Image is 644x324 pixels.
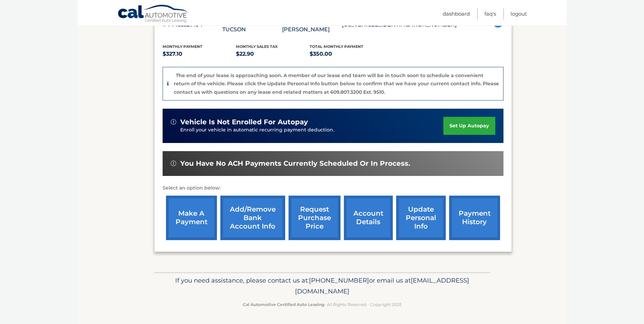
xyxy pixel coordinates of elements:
span: Total Monthly Payment [310,44,363,49]
a: request purchase price [289,196,341,240]
a: Add/Remove bank account info [220,196,285,240]
a: payment history [449,196,500,240]
a: set up autopay [443,117,495,135]
img: alert-white.svg [171,161,176,166]
a: Cal Automotive [117,4,189,24]
a: Logout [511,8,527,19]
span: [PHONE_NUMBER] [309,276,369,284]
strong: Cal Automotive Certified Auto Leasing [243,302,324,307]
p: Enroll your vehicle in automatic recurring payment deduction. [180,126,444,134]
p: $327.10 [163,49,236,59]
span: You have no ACH payments currently scheduled or in process. [180,159,410,168]
a: make a payment [166,196,217,240]
p: $350.00 [310,49,383,59]
p: Select an option below: [163,184,503,192]
span: vehicle is not enrolled for autopay [180,118,308,126]
p: The end of your lease is approaching soon. A member of our lease end team will be in touch soon t... [174,72,499,95]
a: update personal info [396,196,446,240]
p: $22.90 [236,49,310,59]
p: - All Rights Reserved - Copyright 2025 [159,301,486,308]
a: FAQ's [484,8,496,19]
p: If you need assistance, please contact us at: or email us at [159,275,486,297]
span: Monthly sales Tax [236,44,278,49]
a: account details [344,196,393,240]
a: Dashboard [443,8,470,19]
span: Monthly Payment [163,44,202,49]
img: alert-white.svg [171,119,176,125]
